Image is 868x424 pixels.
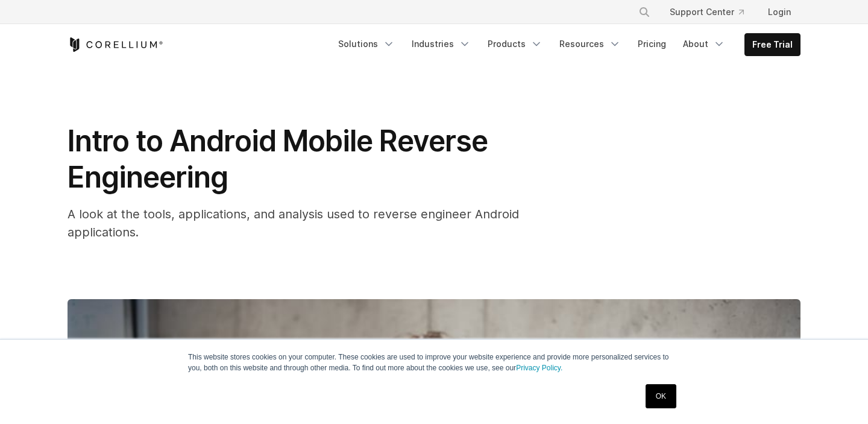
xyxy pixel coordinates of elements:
div: Navigation Menu [624,1,800,23]
a: Pricing [631,33,673,55]
a: Solutions [331,33,402,55]
a: Support Center [660,1,753,23]
p: This website stores cookies on your computer. These cookies are used to improve your website expe... [188,352,680,373]
div: Navigation Menu [331,33,800,56]
a: Industries [404,33,478,55]
a: Free Trial [745,34,800,55]
a: About [676,33,732,55]
a: Privacy Policy. [516,364,562,372]
a: OK [646,384,676,408]
span: A look at the tools, applications, and analysis used to reverse engineer Android applications. [68,207,519,239]
a: Corellium Home [68,37,163,52]
button: Search [634,1,655,23]
span: Intro to Android Mobile Reverse Engineering [68,123,488,195]
a: Products [480,33,550,55]
a: Login [758,1,800,23]
a: Resources [552,33,628,55]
